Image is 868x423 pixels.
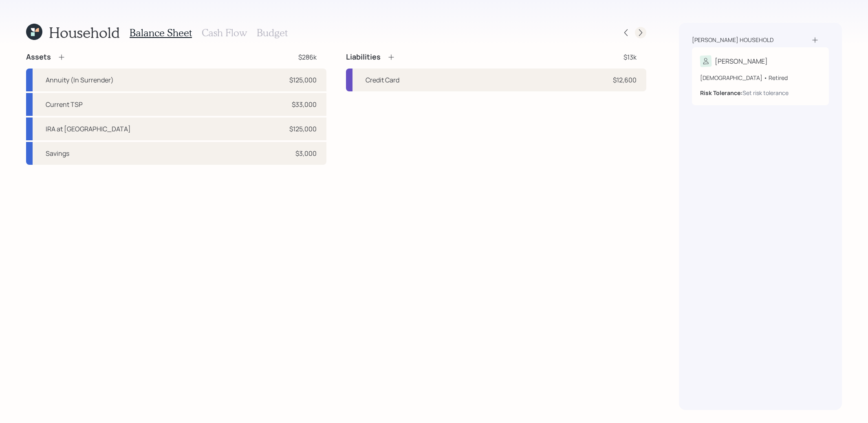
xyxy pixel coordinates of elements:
[46,75,114,85] div: Annuity (In Surrender)
[46,124,131,134] div: IRA at [GEOGRAPHIC_DATA]
[613,75,637,85] div: $12,600
[700,73,821,82] div: [DEMOGRAPHIC_DATA] • Retired
[46,148,69,158] div: Savings
[295,148,317,158] div: $3,000
[289,75,317,85] div: $125,000
[257,27,288,39] h3: Budget
[692,36,773,44] div: [PERSON_NAME] household
[130,27,192,39] h3: Balance Sheet
[366,75,399,85] div: Credit Card
[289,124,317,134] div: $125,000
[298,52,317,62] div: $286k
[715,56,768,66] div: [PERSON_NAME]
[742,89,789,97] div: Set risk tolerance
[202,27,247,39] h3: Cash Flow
[26,53,51,62] h4: Assets
[700,89,742,97] b: Risk Tolerance:
[46,100,83,109] div: Current TSP
[346,53,381,62] h4: Liabilities
[623,52,637,62] div: $13k
[292,100,317,109] div: $33,000
[49,24,120,41] h1: Household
